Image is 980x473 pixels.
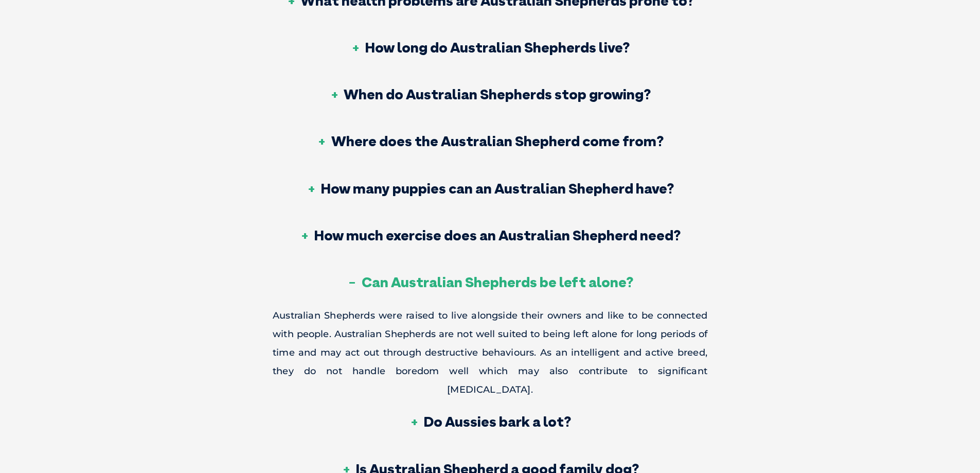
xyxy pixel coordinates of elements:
[273,306,707,399] p: Australian Shepherds were raised to live alongside their owners and like to be connected with peo...
[347,275,633,289] h3: Can Australian Shepherds be left alone?
[329,87,651,101] h3: When do Australian Shepherds stop growing?
[409,414,571,429] h3: Do Aussies bark a lot?
[306,181,674,196] h3: How many puppies can an Australian Shepherd have?
[299,228,681,242] h3: How much exercise does an Australian Shepherd need?
[350,40,630,55] h3: How long do Australian Shepherds live?
[317,134,664,148] h3: Where does the Australian Shepherd come from?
